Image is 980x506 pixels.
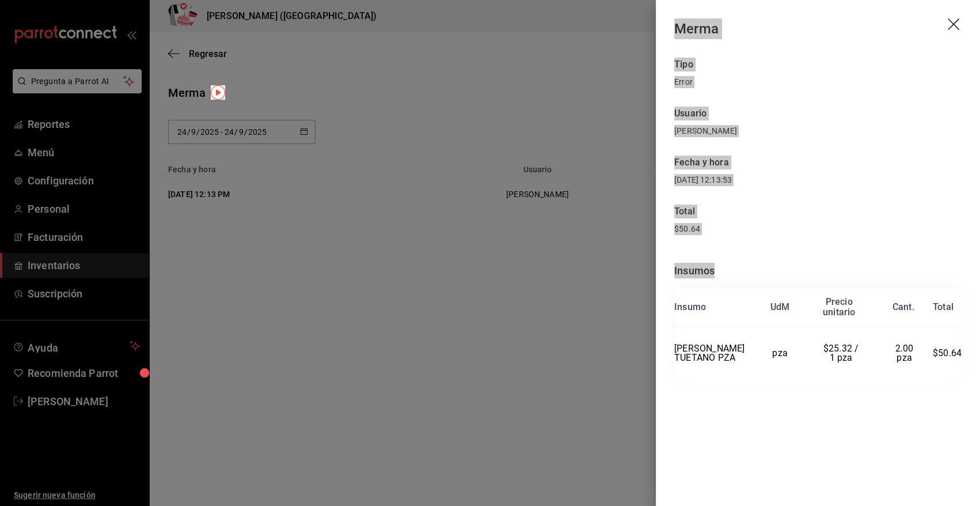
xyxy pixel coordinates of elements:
[674,205,962,218] div: Total
[933,302,954,312] div: Total
[948,18,962,32] button: drag
[674,263,962,278] div: Insumos
[674,76,962,88] div: Error
[674,302,706,312] div: Insumo
[823,297,855,318] div: Precio unitario
[674,125,962,137] div: [PERSON_NAME]
[674,156,962,169] div: Fecha y hora
[674,224,700,233] span: $50.64
[674,58,962,71] div: Tipo
[674,107,962,120] div: Usuario
[754,327,806,379] td: pza
[895,343,916,363] span: 2.00 pza
[674,174,962,186] div: [DATE] 12:13:53
[674,327,754,379] td: [PERSON_NAME] TUETANO PZA
[823,343,861,363] span: $25.32 / 1 pza
[674,18,719,39] div: Merma
[892,302,914,312] div: Cant.
[770,302,790,312] div: UdM
[933,348,962,358] span: $50.64
[211,85,225,100] img: Tooltip marker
